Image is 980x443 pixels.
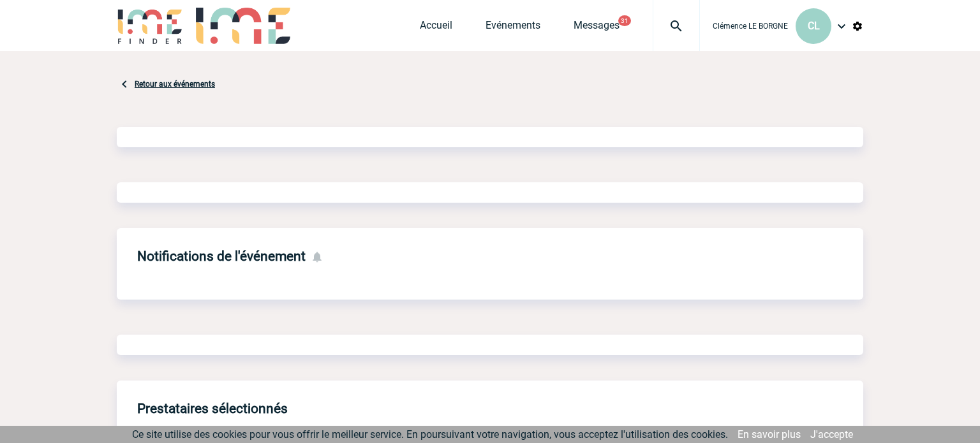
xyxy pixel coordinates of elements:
a: Evénements [486,19,540,37]
a: J'accepte [810,428,853,440]
button: 31 [618,15,631,26]
span: Ce site utilise des cookies pour vous offrir le meilleur service. En poursuivant votre navigation... [132,428,728,440]
h4: Notifications de l'événement [137,249,306,264]
h4: Prestataires sélectionnés [137,401,288,416]
a: Messages [574,19,620,37]
span: Clémence LE BORGNE [713,22,788,31]
a: En savoir plus [738,428,801,440]
img: IME-Finder [117,8,183,44]
a: Retour aux événements [135,80,215,89]
span: CL [808,20,820,32]
a: Accueil [420,19,452,37]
